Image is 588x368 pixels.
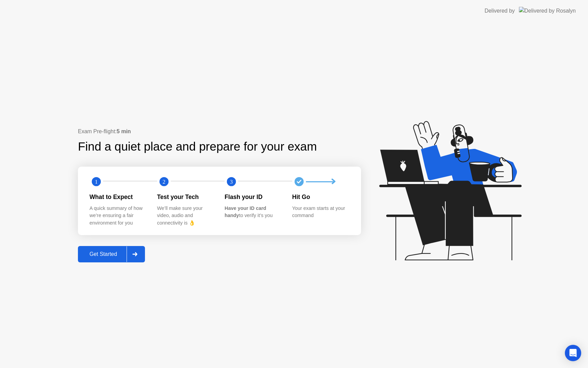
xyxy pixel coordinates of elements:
[292,193,349,201] div: Hit Go
[519,7,576,15] img: Delivered by Rosalyn
[117,128,131,134] b: 5 min
[225,205,281,219] div: to verify it’s you
[485,7,515,15] div: Delivered by
[157,205,214,227] div: We’ll make sure your video, audio and connectivity is 👌
[89,205,146,227] div: A quick summary of how we’re ensuring a fair environment for you
[162,179,165,185] text: 2
[78,138,318,156] div: Find a quiet place and prepare for your exam
[225,205,266,218] b: Have your ID card handy
[89,193,146,201] div: What to Expect
[78,246,145,262] button: Get Started
[225,193,281,201] div: Flash your ID
[80,251,127,257] div: Get Started
[95,179,98,185] text: 1
[78,127,361,136] div: Exam Pre-flight:
[292,205,349,219] div: Your exam starts at your command
[565,345,581,361] div: Open Intercom Messenger
[230,179,233,185] text: 3
[157,193,214,201] div: Test your Tech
